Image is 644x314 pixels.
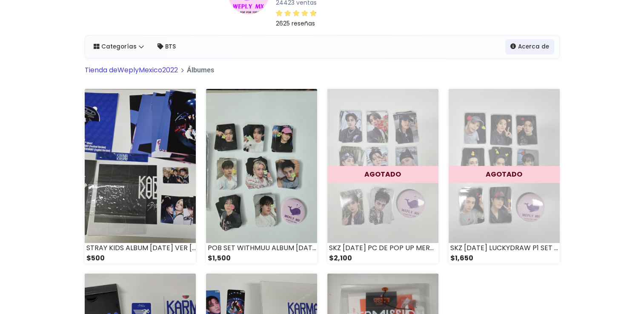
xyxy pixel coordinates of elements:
[327,243,438,253] div: SKZ [DATE] PC DE POP UP MERCH SET DE 8
[85,253,196,263] div: $500
[187,66,214,74] span: Álbumes
[276,19,315,28] small: 2625 reseñas
[327,253,438,263] div: $2,100
[327,89,438,243] img: small_1756046218302.jpeg
[206,89,317,263] a: POB SET WITHMUU ALBUM [DATE] SKZ $1,500
[206,253,317,263] div: $1,500
[449,89,560,263] a: AGOTADO SKZ [DATE] LUCKYDRAW P1 SET DE 8 $1,650
[85,65,117,75] span: Tienda de
[85,243,196,253] div: STRAY KIDS ALBUM [DATE] VER [DATE] LIMITADO
[85,65,560,82] nav: breadcrumb
[206,243,317,253] div: POB SET WITHMUU ALBUM [DATE] SKZ
[85,89,196,263] a: STRAY KIDS ALBUM [DATE] VER [DATE] LIMITADO $500
[152,39,181,54] a: BTS
[505,39,554,54] a: Acerca de
[276,8,317,18] div: 4.85 / 5
[85,65,178,75] a: Tienda deWeplyMexico2022
[85,89,196,243] img: small_1757033926976.jpeg
[449,166,560,183] div: AGOTADO
[327,166,438,183] div: AGOTADO
[206,89,317,243] img: small_1756106322993.jpeg
[327,89,438,263] a: AGOTADO SKZ [DATE] PC DE POP UP MERCH SET DE 8 $2,100
[276,8,416,29] a: 2625 reseñas
[89,39,149,54] a: Categorías
[449,253,560,263] div: $1,650
[449,243,560,253] div: SKZ [DATE] LUCKYDRAW P1 SET DE 8
[449,89,560,243] img: small_1756046126921.jpeg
